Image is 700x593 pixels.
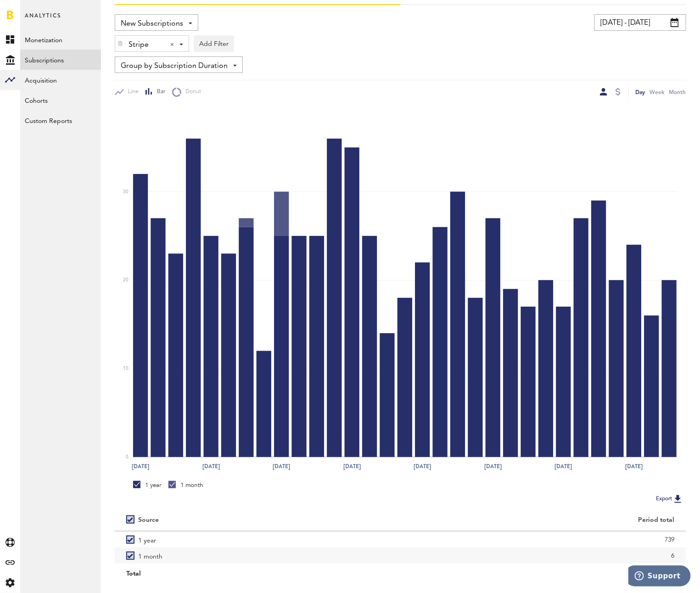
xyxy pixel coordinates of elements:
a: Monetization [20,29,101,50]
text: [DATE] [555,463,572,471]
div: Day [636,87,645,97]
text: 20 [123,278,129,283]
text: 30 [123,190,129,194]
div: 1 year [133,481,162,489]
span: Line [124,88,139,96]
div: 745 [412,567,675,581]
div: 6 [412,549,675,563]
button: Add Filter [194,35,234,52]
div: Month [669,87,686,97]
span: New Subscriptions [121,16,183,32]
text: [DATE] [414,463,431,471]
span: 1 month [138,548,162,564]
img: Export [672,493,683,504]
text: [DATE] [202,463,220,471]
text: [DATE] [626,463,643,471]
text: [DATE] [484,463,502,471]
iframe: Opens a widget where you can find more information [628,565,691,588]
span: Analytics [25,10,61,29]
div: Period total [412,516,675,524]
text: 10 [123,367,129,371]
span: Bar [153,88,165,96]
a: Cohorts [20,90,101,110]
div: 1 month [168,481,203,489]
div: 739 [412,533,675,547]
text: 0 [126,455,129,460]
a: Subscriptions [20,50,101,70]
button: Export [654,493,686,505]
div: Delete [115,36,125,51]
div: Clear [170,43,174,46]
text: [DATE] [343,463,361,471]
span: Donut [181,88,201,96]
a: Custom Reports [20,110,101,130]
span: 1 year [138,531,156,548]
a: Acquisition [20,70,101,90]
text: [DATE] [273,463,290,471]
div: Week [650,87,665,97]
span: Group by Subscription Duration [121,58,228,74]
text: [DATE] [132,463,149,471]
span: Stripe [129,37,163,53]
img: trash_awesome_blue.svg [118,40,123,47]
div: Source [138,516,159,524]
div: Total [126,567,389,581]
